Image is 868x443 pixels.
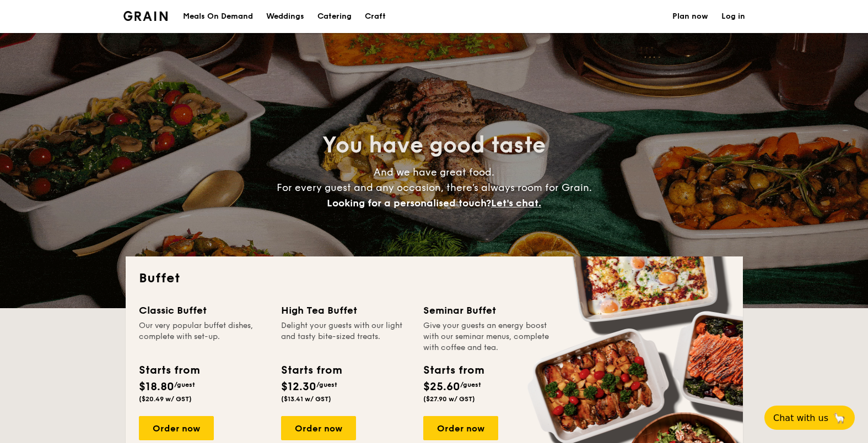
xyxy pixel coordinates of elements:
a: Logotype [123,11,168,21]
span: /guest [174,381,195,389]
div: Give your guests an energy boost with our seminar menus, complete with coffee and tea. [423,320,552,353]
span: ($27.90 w/ GST) [423,395,475,403]
div: Order now [281,416,356,440]
div: Order now [139,416,214,440]
span: /guest [316,381,337,389]
div: Starts from [139,362,199,379]
img: Grain [123,11,168,21]
span: 🦙 [833,412,846,424]
span: $12.30 [281,380,316,393]
span: ($20.49 w/ GST) [139,395,192,403]
span: ($13.41 w/ GST) [281,395,331,403]
h2: Buffet [139,270,730,287]
div: Seminar Buffet [423,303,552,318]
span: $25.60 [423,380,460,393]
span: Chat with us [773,413,828,423]
div: High Tea Buffet [281,303,410,318]
span: /guest [460,381,481,389]
div: Order now [423,416,498,440]
div: Classic Buffet [139,303,268,318]
div: Delight your guests with our light and tasty bite-sized treats. [281,320,410,353]
button: Chat with us🦙 [764,406,855,430]
span: $18.80 [139,380,174,393]
span: Let's chat. [491,197,541,209]
div: Starts from [423,362,483,379]
div: Starts from [281,362,341,379]
div: Our very popular buffet dishes, complete with set-up. [139,320,268,353]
